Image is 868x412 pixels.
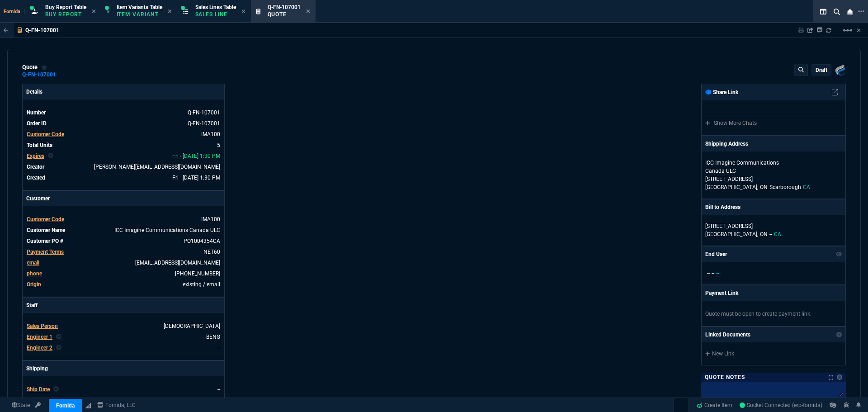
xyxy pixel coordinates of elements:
[4,27,9,33] nx-icon: Back to Table
[705,203,741,211] p: Bill to Address
[27,164,44,170] span: Creator
[23,84,224,99] p: Details
[201,216,220,223] span: IMA100
[26,162,221,171] tr: undefined
[172,175,220,181] span: 2025-09-26T13:30:50.761Z
[774,231,781,237] span: CA
[26,215,221,224] tr: undefined
[94,401,138,409] a: msbcCompanyName
[27,131,64,137] span: Customer Code
[26,237,221,246] tr: undefined
[206,334,220,340] a: BENG
[195,11,236,18] p: Sales Line
[705,222,842,230] p: [STREET_ADDRESS]
[184,238,220,244] a: PO1004354CA
[217,386,220,393] span: --
[740,401,822,409] a: eMFP3vmroqWjTEUCAABB
[705,184,758,190] span: [GEOGRAPHIC_DATA],
[26,152,221,161] tr: undefined
[195,4,236,10] span: Sales Lines Table
[830,6,844,17] nx-icon: Search
[705,175,842,183] p: [STREET_ADDRESS]
[268,11,301,18] p: Quote
[26,108,221,117] tr: See Marketplace Order
[858,7,864,16] nx-icon: Open New Tab
[27,120,47,127] span: Order ID
[53,385,59,393] nx-icon: Clear selected rep
[693,398,736,412] a: Create Item
[816,6,830,17] nx-icon: Split Panels
[4,9,24,14] span: Fornida
[306,8,310,15] nx-icon: Close Tab
[27,270,42,277] span: phone
[844,6,856,17] nx-icon: Close Workbench
[705,120,757,126] a: Show More Chats
[26,322,221,331] tr: undefined
[705,159,792,175] p: ICC Imagine Communications Canada ULC
[705,350,842,358] a: New Link
[26,141,221,150] tr: undefined
[27,142,52,148] span: Total Units
[857,27,861,34] a: Hide Workbench
[22,64,47,71] div: quote
[201,131,220,137] a: IMA100
[23,298,224,313] p: Staff
[705,374,745,381] p: Quote Notes
[836,250,842,258] nx-icon: Show/Hide End User to Customer
[172,153,220,159] span: 2025-10-10T13:30:50.761Z
[25,27,59,34] p: Q-FN-107001
[27,153,44,159] span: Expires
[56,344,61,352] nx-icon: Clear selected rep
[760,184,768,190] span: ON
[707,270,710,276] span: --
[48,152,53,160] nx-icon: Clear selected rep
[26,396,221,405] tr: undefined
[26,247,221,256] tr: undefined
[26,173,221,182] tr: undefined
[45,4,86,10] span: Buy Report Table
[27,249,64,255] span: Payment Terms
[27,345,52,351] span: Engineer 2
[705,88,738,96] p: Share Link
[241,8,245,15] nx-icon: Close Tab
[26,258,221,267] tr: ap_na-ca@imaginecommunications.com
[27,260,39,266] span: email
[188,120,220,127] a: See Marketplace Order
[769,184,801,190] span: Scarborough
[842,25,853,36] mat-icon: Example home icon
[27,238,63,244] span: Customer PO #
[94,164,220,170] span: sarah.costa@fornida.com
[164,323,220,329] a: [DEMOGRAPHIC_DATA]
[175,270,220,277] a: 416-443-3010
[203,249,220,255] a: NET60
[27,323,58,329] span: Sales Person
[27,175,45,181] span: Created
[26,343,221,352] tr: undefined
[41,64,47,71] div: Add to Watchlist
[45,11,86,18] p: Buy Report
[26,385,221,394] tr: undefined
[26,332,221,341] tr: BENG
[117,11,162,18] p: Item Variant
[705,289,738,297] p: Payment Link
[26,130,221,139] tr: undefined
[27,109,46,116] span: Number
[9,401,33,409] a: Global State
[117,4,162,10] span: Item Variants Table
[760,231,768,237] span: ON
[705,331,750,339] p: Linked Documents
[23,361,224,376] p: Shipping
[27,216,64,223] span: Customer Code
[92,8,96,15] nx-icon: Close Tab
[27,281,41,288] a: Origin
[188,109,220,116] span: See Marketplace Order
[712,270,714,276] span: --
[27,334,52,340] span: Engineer 1
[769,231,772,237] span: --
[716,270,719,276] span: --
[705,140,748,148] p: Shipping Address
[22,74,56,76] a: Q-FN-107001
[135,260,220,266] a: [EMAIL_ADDRESS][DOMAIN_NAME]
[114,227,220,233] a: ICC Imagine Communications Canada ULC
